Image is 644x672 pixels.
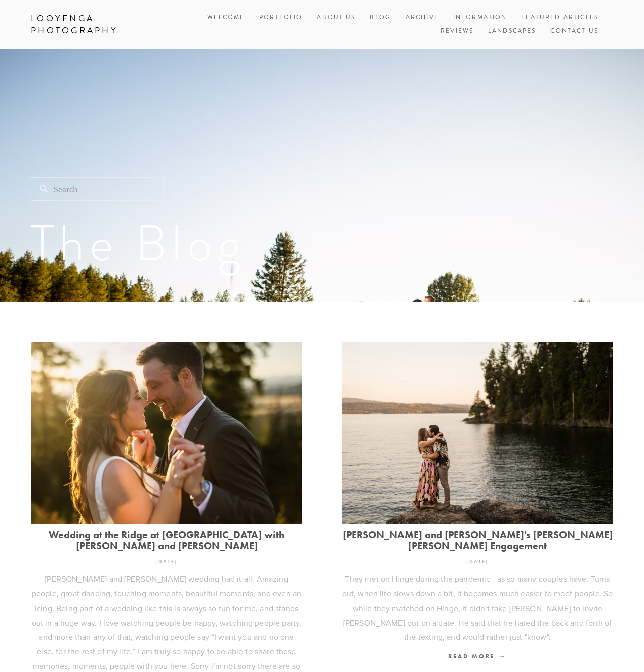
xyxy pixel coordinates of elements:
a: Reviews [441,25,473,38]
input: Search [31,177,164,201]
span: Read More [448,652,506,660]
p: They met on Hinge during the pandemic - as so many couples have. Turns out, when life slows down ... [342,572,613,644]
a: About Us [317,11,355,25]
time: [DATE] [466,555,489,568]
h1: The Blog [31,218,613,268]
a: Landscapes [488,25,536,38]
a: Wedding at the Ridge at [GEOGRAPHIC_DATA] with [PERSON_NAME] and [PERSON_NAME] [31,529,302,551]
a: Portfolio [259,13,302,22]
a: [PERSON_NAME] and [PERSON_NAME]'s [PERSON_NAME] [PERSON_NAME] Engagement [342,529,613,551]
a: Welcome [207,11,245,25]
img: Wedding at the Ridge at Greenbluff with Trevor and Whitney [31,342,302,524]
img: Fernando and Jaimey's Tubbs Hill Engagement [342,342,613,524]
a: Information [453,13,507,22]
a: Contact Us [550,25,598,38]
a: Archive [406,11,439,25]
a: Blog [370,11,391,25]
time: [DATE] [155,555,178,568]
a: Featured Articles [521,11,598,25]
a: Read More [342,649,613,664]
a: Looyenga Photography [23,10,156,39]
